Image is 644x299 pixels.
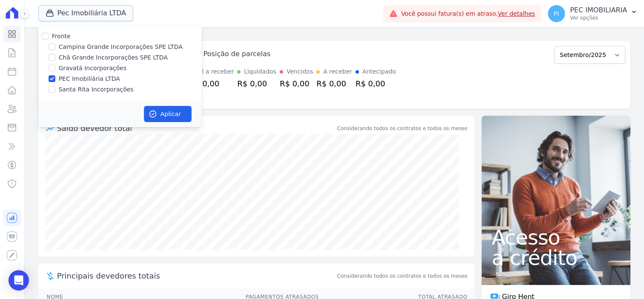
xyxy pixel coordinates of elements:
[57,122,335,134] div: Saldo devedor total
[286,67,313,76] div: Vencidos
[59,64,127,73] label: Gravatá Incorporações
[316,78,352,89] div: R$ 0,00
[554,11,559,17] span: PI
[190,67,234,76] div: Total a receber
[337,272,467,280] span: Considerando todos os contratos e todos os meses
[323,67,352,76] div: A receber
[190,78,234,89] div: R$ 0,00
[280,78,313,89] div: R$ 0,00
[355,78,396,89] div: R$ 0,00
[492,227,620,248] span: Acesso
[203,49,271,59] div: Posição de parcelas
[362,67,396,76] div: Antecipado
[498,10,535,17] a: Ver detalhes
[144,106,192,122] button: Aplicar
[492,248,620,268] span: a crédito
[59,85,134,94] label: Santa Rita Incorporações
[52,33,71,40] label: Fronte
[570,6,627,14] p: PEC IMOBILIARIA
[541,2,644,26] button: PI PEC IMOBILIARIA Ver opções
[244,67,276,76] div: Liquidados
[59,74,120,83] label: PEC Imobiliária LTDA
[401,9,535,18] span: Você possui fatura(s) em atraso.
[570,14,627,21] p: Ver opções
[59,53,168,62] label: Chã Grande Incorporações SPE LTDA
[237,78,276,89] div: R$ 0,00
[59,43,183,51] label: Campina Grande Incorporações SPE LTDA
[9,270,29,290] div: Open Intercom Messenger
[337,125,467,132] div: Considerando todos os contratos e todos os meses
[57,270,335,282] span: Principais devedores totais
[38,5,134,21] button: Pec Imobiliária LTDA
